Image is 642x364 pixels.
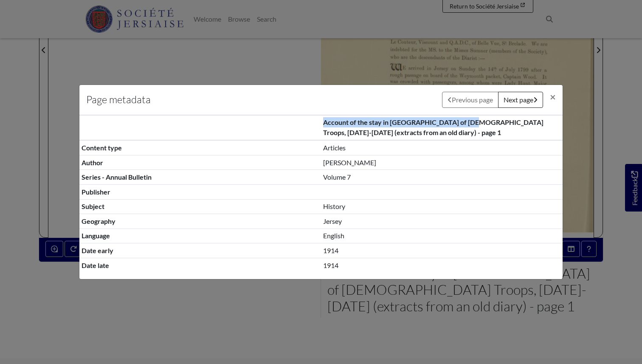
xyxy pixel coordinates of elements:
span: × [550,90,556,103]
th: Date late [79,258,321,272]
th: Author [79,155,321,170]
td: English [321,229,563,243]
button: Previous page [442,92,498,108]
td: Volume 7 [321,170,563,185]
th: Account of the stay in [GEOGRAPHIC_DATA] of [DEMOGRAPHIC_DATA] Troops, [DATE]-[DATE] (extracts fr... [321,115,563,140]
th: Content type [79,140,321,155]
h4: Page metadata [86,92,151,107]
th: Publisher [79,184,321,199]
td: [PERSON_NAME] [321,155,563,170]
td: Jersey [321,214,563,229]
th: Subject [79,199,321,214]
th: Geography [79,214,321,229]
td: 1914 [321,243,563,258]
th: Language [79,229,321,243]
th: Series - Annual Bulletin [79,170,321,185]
td: 1914 [321,258,563,272]
button: Close [543,85,563,109]
td: Articles [321,140,563,155]
button: Next page [498,92,543,108]
th: Date early [79,243,321,258]
td: History [321,199,563,214]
